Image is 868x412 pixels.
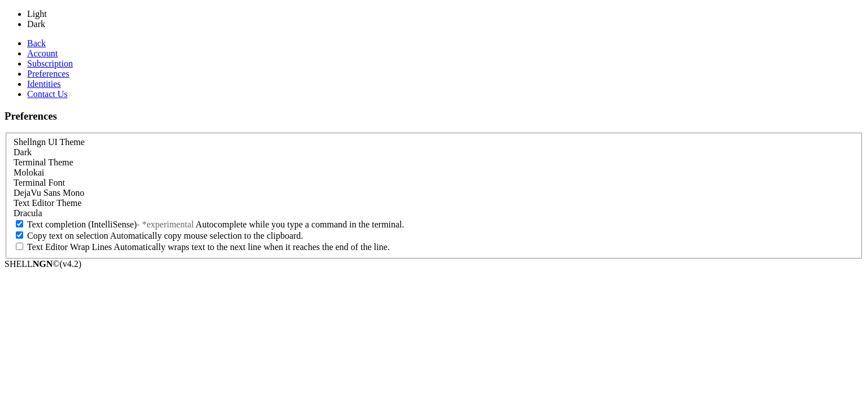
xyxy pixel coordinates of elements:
[16,243,23,250] input: Text Editor Wrap Lines Automatically wraps text to the next line when it reaches the end of the l...
[27,242,112,252] span: Text Editor Wrap Lines
[14,168,44,177] span: Molokai
[14,208,854,218] div: Dracula
[14,178,65,187] label: Terminal Font
[196,220,404,229] span: Autocomplete while you type a command in the terminal.
[16,231,23,239] input: Copy text on selection Automatically copy mouse selection to the clipboard.
[114,242,389,252] span: Automatically wraps text to the next line when it reaches the end of the line.
[60,259,82,269] span: 4.2.0
[14,147,854,157] div: Dark
[14,208,42,218] span: Dracula
[14,188,854,198] div: DejaVu Sans Mono
[27,69,70,78] a: Preferences
[27,19,287,29] li: Dark
[27,49,58,58] a: Account
[14,157,73,167] label: Terminal Theme
[27,38,46,48] a: Back
[27,89,68,99] a: Contact Us
[27,59,73,68] a: Subscription
[33,259,53,269] b: NGN
[14,168,854,178] div: Molokai
[27,79,61,89] a: Identities
[5,259,81,269] span: SHELL ©
[14,188,84,198] span: DejaVu Sans Mono
[5,110,863,122] h3: Preferences
[14,147,32,157] span: Dark
[16,220,23,227] input: Text completion (IntelliSense)- *experimental Autocomplete while you type a command in the terminal.
[14,198,81,208] label: Text Editor Theme
[27,231,108,240] span: Copy text on selection
[27,9,287,19] li: Light
[27,220,137,229] span: Text completion (IntelliSense)
[14,137,85,147] label: Shellngn UI Theme
[137,220,194,229] span: - *experimental
[110,231,303,240] span: Automatically copy mouse selection to the clipboard.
